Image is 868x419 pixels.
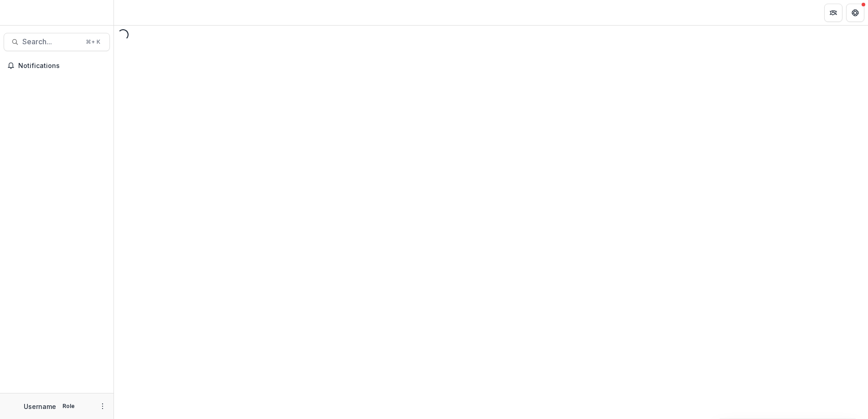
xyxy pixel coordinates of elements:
button: Get Help [846,4,864,22]
span: Notifications [18,62,106,70]
p: Username [24,402,56,411]
span: Search... [22,37,80,46]
button: Notifications [4,58,110,73]
button: Partners [824,4,842,22]
div: ⌘ + K [84,37,102,47]
button: More [97,401,108,412]
button: Search... [4,33,110,51]
p: Role [60,402,77,410]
